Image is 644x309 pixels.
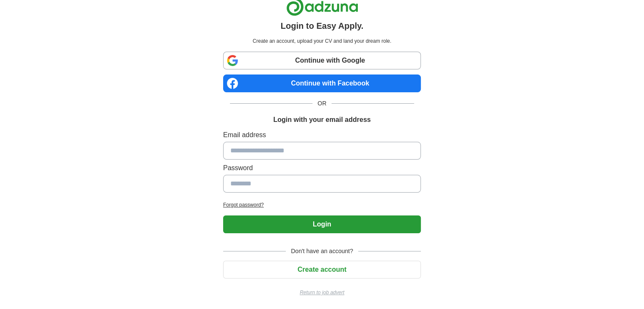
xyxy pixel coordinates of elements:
a: Continue with Google [223,52,421,69]
p: Create an account, upload your CV and land your dream role. [225,37,419,45]
a: Continue with Facebook [223,74,421,92]
a: Create account [223,266,421,273]
label: Password [223,163,421,173]
span: Don't have an account? [286,247,358,256]
a: Forgot password? [223,201,421,209]
h1: Login to Easy Apply. [281,19,364,32]
a: Return to job advert [223,289,421,296]
span: OR [312,99,332,108]
h1: Login with your email address [273,115,370,125]
button: Login [223,215,421,233]
label: Email address [223,130,421,140]
button: Create account [223,261,421,279]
